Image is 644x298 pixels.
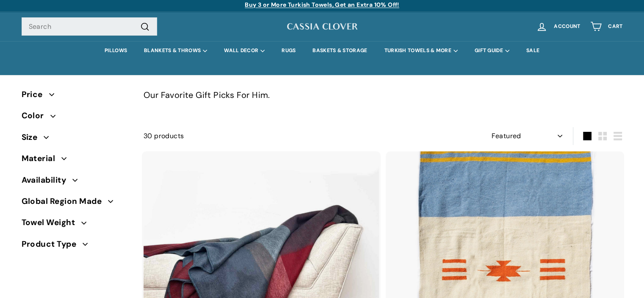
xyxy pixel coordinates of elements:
summary: WALL DECOR [216,41,273,60]
button: Global Region Made [22,193,130,214]
span: Color [22,109,50,122]
summary: TURKISH TOWELS & MORE [376,41,466,60]
span: Towel Weight [22,216,82,229]
span: Cart [608,24,622,29]
span: Account [554,24,580,29]
a: RUGS [273,41,304,60]
span: Availability [22,174,73,187]
p: Our Favorite Gift Picks For Him. [144,88,623,102]
span: Price [22,88,49,101]
button: Towel Weight [22,214,130,235]
button: Material [22,150,130,171]
input: Search [22,17,157,36]
a: Cart [585,14,627,39]
a: BASKETS & STORAGE [304,41,376,60]
a: Account [531,14,585,39]
div: 30 products [144,131,383,142]
a: SALE [518,41,548,60]
button: Product Type [22,236,130,257]
span: Global Region Made [22,195,108,208]
button: Price [22,86,130,107]
a: Buy 3 or More Turkish Towels, Get an Extra 10% Off! [245,1,399,8]
span: Product Type [22,238,83,251]
button: Color [22,107,130,128]
button: Size [22,129,130,150]
div: Primary [5,41,640,60]
summary: BLANKETS & THROWS [135,41,216,60]
span: Size [22,131,44,144]
summary: GIFT GUIDE [466,41,518,60]
button: Availability [22,172,130,193]
a: PILLOWS [96,41,135,60]
span: Material [22,152,62,165]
